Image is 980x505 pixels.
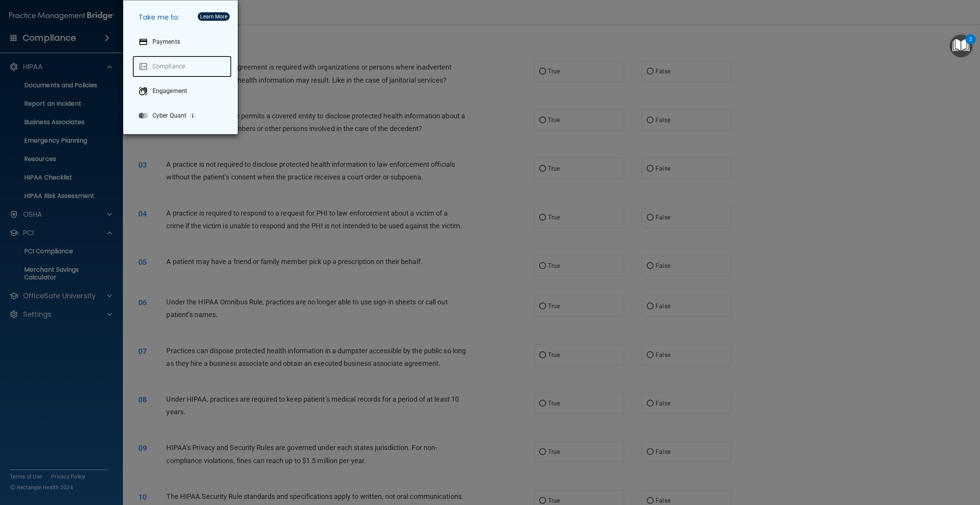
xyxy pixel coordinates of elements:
[132,56,232,77] a: Compliance
[950,35,972,57] button: Open Resource Center, 2 new notifications
[132,80,232,102] a: Engagement
[132,31,232,53] a: Payments
[152,38,180,46] p: Payments
[198,12,230,21] button: Learn More
[969,39,972,49] div: 2
[132,7,232,28] h5: Take me to:
[200,14,227,19] div: Learn More
[152,87,187,95] p: Engagement
[132,105,232,126] a: Cyber Quant
[152,112,186,120] p: Cyber Quant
